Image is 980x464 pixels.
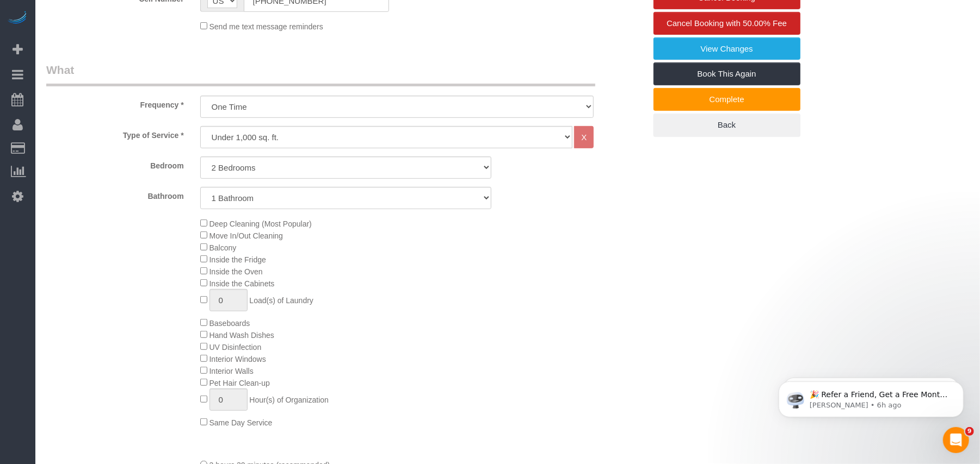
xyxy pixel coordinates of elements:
[654,114,800,136] a: Back
[46,62,595,86] legend: What
[209,343,262,352] span: UV Disinfection
[654,37,800,60] a: View Changes
[209,355,266,363] span: Interior Windows
[47,32,186,148] span: 🎉 Refer a Friend, Get a Free Month! 🎉 Love Automaid? Share the love! When you refer a friend who ...
[654,12,800,35] a: Cancel Booking with 50.00% Fee
[209,255,266,264] span: Inside the Fridge
[209,319,250,328] span: Baseboards
[249,396,329,404] span: Hour(s) of Organization
[654,88,800,111] a: Complete
[209,279,275,288] span: Inside the Cabinets
[762,359,980,435] iframe: Intercom notifications message
[47,42,188,52] p: Message from Ellie, sent 6h ago
[249,296,313,305] span: Load(s) of Laundry
[654,62,800,85] a: Book This Again
[667,18,787,28] span: Cancel Booking with 50.00% Fee
[209,243,237,252] span: Balcony
[209,331,274,340] span: Hand Wash Dishes
[38,156,192,171] label: Bedroom
[38,126,192,141] label: Type of Service *
[209,418,273,427] span: Same Day Service
[965,427,974,436] span: 9
[209,367,254,375] span: Interior Walls
[7,11,28,26] img: Automaid Logo
[209,220,312,228] span: Deep Cleaning (Most Popular)
[943,427,969,453] iframe: Intercom live chat
[209,231,283,240] span: Move In/Out Cleaning
[38,187,192,202] label: Bathroom
[38,96,192,110] label: Frequency *
[209,22,323,31] span: Send me text message reminders
[209,379,270,387] span: Pet Hair Clean-up
[209,267,263,276] span: Inside the Oven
